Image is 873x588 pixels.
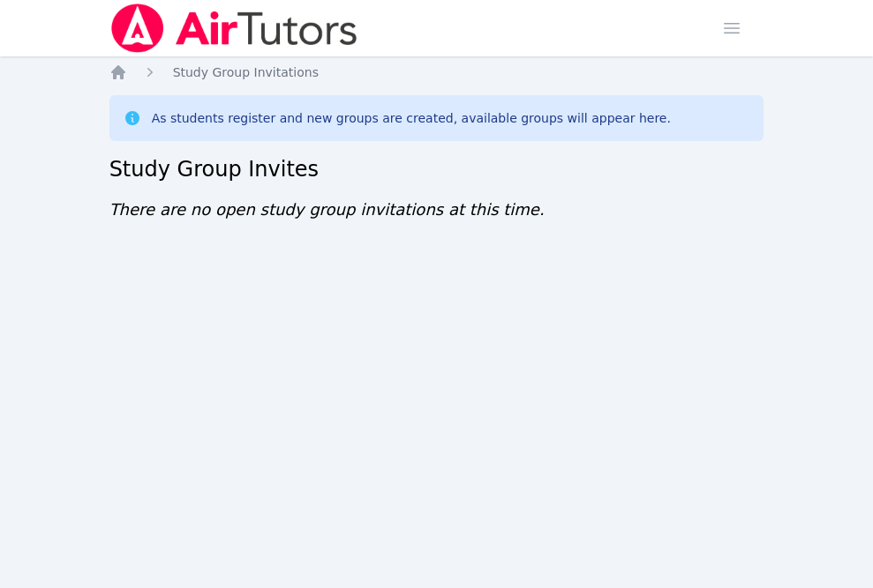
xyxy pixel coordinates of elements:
[109,4,359,53] img: Air Tutors
[173,65,319,79] span: Study Group Invitations
[152,109,671,127] div: As students register and new groups are created, available groups will appear here.
[173,63,319,81] a: Study Group Invitations
[109,200,545,219] span: There are no open study group invitations at this time.
[109,63,764,81] nav: Breadcrumb
[109,155,764,183] h2: Study Group Invites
